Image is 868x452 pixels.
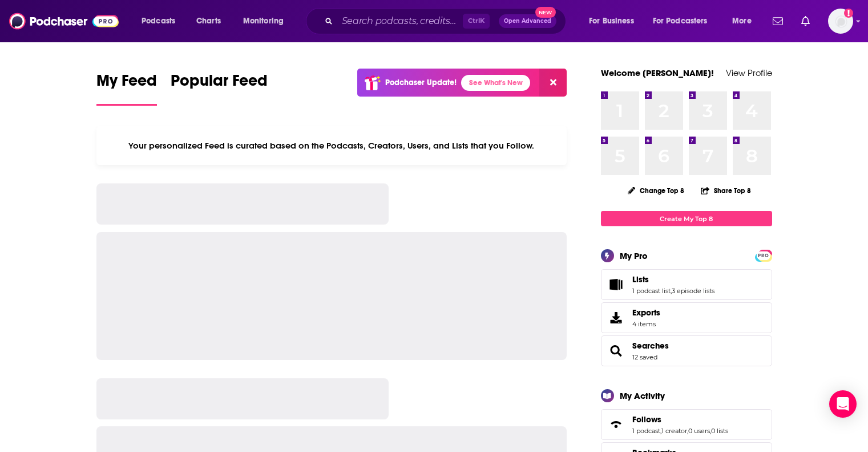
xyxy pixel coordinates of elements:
[337,12,463,30] input: Search podcasts, credits, & more...
[732,13,752,29] span: More
[688,427,710,435] a: 0 users
[687,427,688,435] span: ,
[661,427,687,435] a: 1 creator
[589,13,634,29] span: For Business
[171,71,268,97] span: Popular Feed
[828,9,853,34] span: Logged in as mcastricone
[235,12,298,30] button: open menu
[660,427,661,435] span: ,
[632,287,671,295] a: 1 podcast list
[768,11,788,31] a: Show notifications dropdown
[632,353,657,361] a: 12 saved
[726,67,772,78] a: View Profile
[504,18,551,24] span: Open Advanced
[243,13,284,29] span: Monitoring
[461,75,530,91] a: See What's New
[632,320,660,328] span: 4 items
[632,414,728,425] a: Follows
[757,251,770,260] span: PRO
[711,427,728,435] a: 0 lists
[189,12,228,30] a: Charts
[700,179,752,202] button: Share Top 8
[645,12,724,30] button: open menu
[601,409,772,440] span: Follows
[632,414,661,425] span: Follows
[797,11,814,31] a: Show notifications dropdown
[828,9,853,34] button: Show profile menu
[632,274,714,285] a: Lists
[632,427,660,435] a: 1 podcast
[829,390,857,418] div: Open Intercom Messenger
[385,78,457,87] p: Podchaser Update!
[601,67,714,78] a: Welcome [PERSON_NAME]!
[605,277,628,293] a: Lists
[672,287,714,295] a: 3 episode lists
[601,335,772,366] span: Searches
[844,9,853,18] svg: Add a profile image
[171,71,268,106] a: Popular Feed
[134,12,190,30] button: open menu
[317,8,577,34] div: Search podcasts, credits, & more...
[653,13,708,29] span: For Podcasters
[601,302,772,333] a: Exports
[142,13,175,29] span: Podcasts
[601,269,772,300] span: Lists
[9,10,119,32] img: Podchaser - Follow, Share and Rate Podcasts
[96,71,157,97] span: My Feed
[828,9,853,34] img: User Profile
[535,7,556,18] span: New
[632,307,660,318] span: Exports
[724,12,766,30] button: open menu
[605,417,628,433] a: Follows
[605,310,628,326] span: Exports
[632,274,649,285] span: Lists
[632,341,669,351] a: Searches
[757,251,770,259] a: PRO
[463,14,490,29] span: Ctrl K
[499,14,556,28] button: Open AdvancedNew
[621,183,692,198] button: Change Top 8
[96,71,157,106] a: My Feed
[671,287,672,295] span: ,
[620,390,665,401] div: My Activity
[620,250,648,261] div: My Pro
[605,343,628,359] a: Searches
[710,427,711,435] span: ,
[581,12,648,30] button: open menu
[601,211,772,226] a: Create My Top 8
[196,13,221,29] span: Charts
[96,126,567,165] div: Your personalized Feed is curated based on the Podcasts, Creators, Users, and Lists that you Follow.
